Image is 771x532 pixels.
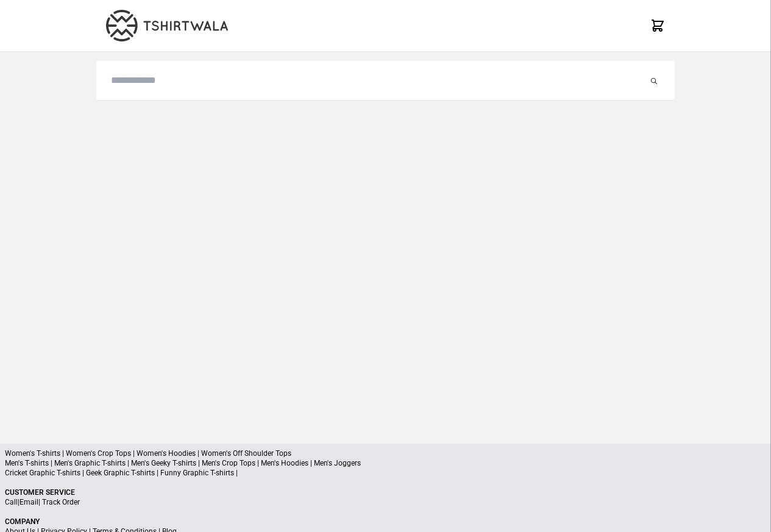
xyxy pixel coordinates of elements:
[42,498,80,506] a: Track Order
[5,498,18,506] a: Call
[5,468,766,478] p: Cricket Graphic T-shirts | Geek Graphic T-shirts | Funny Graphic T-shirts |
[648,73,660,88] button: Submit your search query.
[5,449,766,458] p: Women's T-shirts | Women's Crop Tops | Women's Hoodies | Women's Off Shoulder Tops
[5,497,766,507] p: | |
[5,458,766,468] p: Men's T-shirts | Men's Graphic T-shirts | Men's Geeky T-shirts | Men's Crop Tops | Men's Hoodies ...
[5,517,766,527] p: Company
[106,10,228,41] img: TW-LOGO-400-104.png
[20,498,38,506] a: Email
[5,488,766,497] p: Customer Service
